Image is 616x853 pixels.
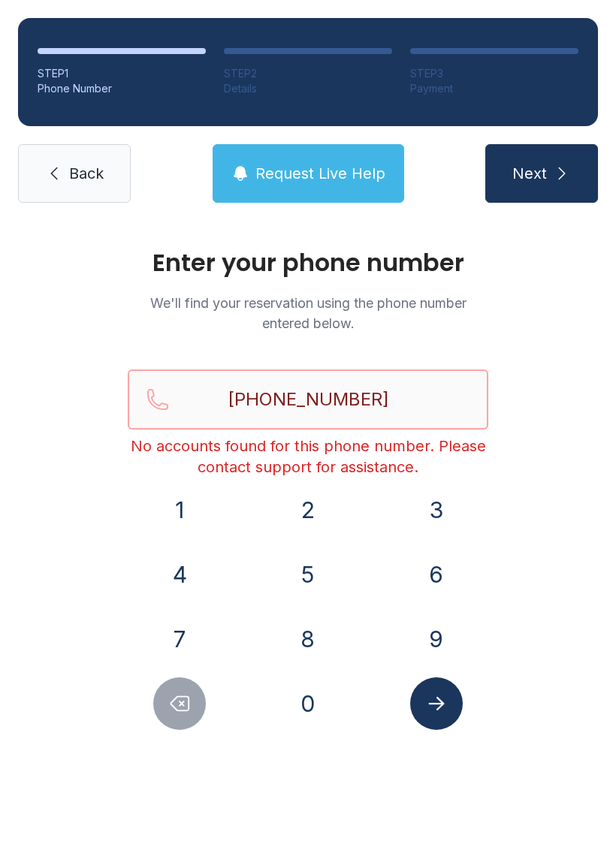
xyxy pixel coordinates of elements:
button: 4 [153,548,206,601]
input: Reservation phone number [128,369,488,430]
button: 8 [282,613,334,665]
button: 1 [153,484,206,536]
button: 7 [153,613,206,665]
span: Request Live Help [255,163,385,184]
div: STEP 2 [224,66,392,81]
button: Submit lookup form [410,677,463,730]
div: Details [224,81,392,96]
button: Delete number [153,677,206,730]
span: Next [512,163,547,184]
p: We'll find your reservation using the phone number entered below. [128,293,488,333]
button: 0 [282,677,334,730]
span: Back [69,163,104,184]
button: 2 [282,484,334,536]
div: No accounts found for this phone number. Please contact support for assistance. [128,436,488,478]
button: 3 [410,484,463,536]
button: 9 [410,613,463,665]
button: 6 [410,548,463,601]
div: Phone Number [38,81,206,96]
div: STEP 3 [410,66,578,81]
div: STEP 1 [38,66,206,81]
div: Payment [410,81,578,96]
button: 5 [282,548,334,601]
h1: Enter your phone number [128,251,488,275]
